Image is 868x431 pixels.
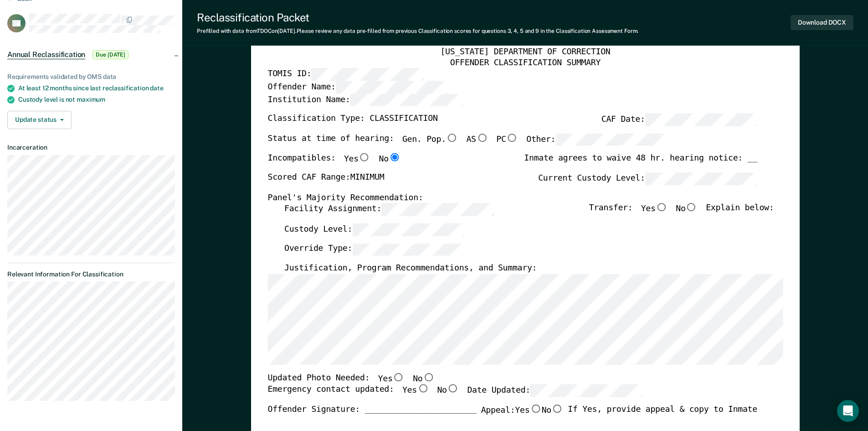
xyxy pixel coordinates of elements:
[92,50,128,59] span: Due [DATE]
[7,111,72,129] button: Update status
[267,384,642,405] div: Emergency contact updated:
[7,50,85,59] span: Annual Reclassification
[267,114,437,126] label: Classification Type: CLASSIFICATION
[197,11,638,24] div: Reclassification Packet
[476,134,488,142] input: AS
[381,203,493,216] input: Facility Assignment:
[284,263,536,274] label: Justification, Program Recommendations, and Summary:
[150,84,163,92] span: date
[447,384,458,393] input: No
[267,81,448,94] label: Offender Name:
[352,223,464,236] input: Custody Level:
[524,153,757,172] div: Inmate agrees to waive 48 hr. hearing notice: __
[388,153,400,161] input: No
[267,68,423,81] label: TOMIS ID:
[676,203,698,216] label: No
[481,405,563,424] label: Appeal:
[837,400,859,422] div: Open Intercom Messenger
[530,384,642,397] input: Date Updated:
[589,203,774,223] div: Transfer: Explain below:
[267,47,783,58] div: [US_STATE] DEPARTMENT OF CORRECTION
[7,144,175,151] dt: Incarceration
[446,134,457,142] input: Gen. Pop.
[7,270,175,278] dt: Relevant Information For Classification
[601,114,757,126] label: CAF Date:
[267,93,462,106] label: Institution Name:
[77,96,105,103] span: maximum
[379,153,401,165] label: No
[541,405,563,416] label: No
[267,172,384,185] label: Scored CAF Range: MINIMUM
[267,405,757,431] div: Offender Signature: _______________________ If Yes, provide appeal & copy to Inmate
[413,373,435,385] label: No
[267,373,434,385] div: Updated Photo Needed:
[335,81,447,94] input: Offender Name:
[555,134,668,146] input: Other:
[267,192,757,203] div: Panel's Majority Recommendation:
[496,134,518,146] label: PC
[197,28,638,34] div: Prefilled with data from TDOC on [DATE] . Please review any data pre-filled from previous Classif...
[267,153,401,172] div: Incompatibles:
[311,68,423,81] input: TOMIS ID:
[352,243,464,256] input: Override Type:
[467,384,642,397] label: Date Updated:
[526,134,668,146] label: Other:
[655,203,667,212] input: Yes
[529,405,541,413] input: Yes
[378,373,404,385] label: Yes
[18,84,175,92] div: At least 12 months since last reclassification
[645,172,757,185] input: Current Custody Level:
[7,73,175,81] div: Requirements validated by OMS data
[551,405,563,413] input: No
[350,93,462,106] input: Institution Name:
[506,134,518,142] input: PC
[18,96,175,104] div: Custody level is not
[538,172,757,185] label: Current Custody Level:
[422,373,434,381] input: No
[267,134,668,154] div: Status at time of hearing:
[402,134,457,146] label: Gen. Pop.
[645,114,757,126] input: CAF Date:
[284,243,464,256] label: Override Type:
[437,384,459,397] label: No
[344,153,370,165] label: Yes
[685,203,697,212] input: No
[515,405,541,416] label: Yes
[284,223,464,236] label: Custody Level:
[284,203,493,216] label: Facility Assignment:
[466,134,488,146] label: AS
[641,203,667,216] label: Yes
[392,373,404,381] input: Yes
[267,57,783,68] div: OFFENDER CLASSIFICATION SUMMARY
[791,15,853,30] button: Download DOCX
[358,153,370,161] input: Yes
[402,384,428,397] label: Yes
[416,384,428,393] input: Yes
